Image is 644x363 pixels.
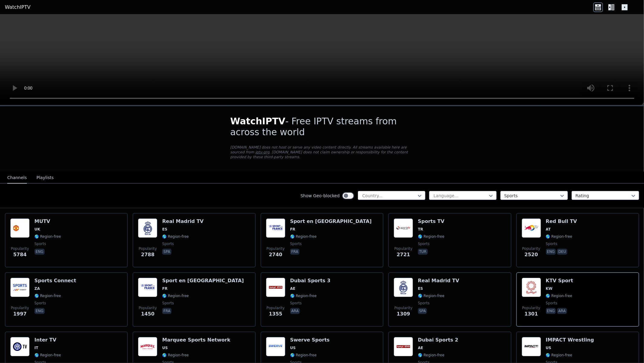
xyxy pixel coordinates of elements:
[290,234,317,239] span: 🌎 Region-free
[546,249,556,255] p: eng
[138,337,157,356] img: Marquee Sports Network
[162,301,174,306] span: sports
[522,278,541,297] img: KTV Sport
[418,249,428,255] p: tur
[269,310,283,318] span: 1355
[13,251,27,258] span: 5784
[394,337,413,356] img: Dubai Sports 2
[10,337,30,356] img: Inter TV
[418,278,459,284] h6: Real Madrid TV
[139,306,157,310] span: Popularity
[230,116,286,126] span: WatchIPTV
[394,246,412,251] span: Popularity
[230,145,414,159] p: [DOMAIN_NAME] does not host or serve any video content directly. All streams available here are s...
[418,293,444,298] span: 🌎 Region-free
[300,193,340,199] label: Show Geo-blocked
[162,241,174,246] span: sports
[397,310,410,318] span: 1309
[418,301,429,306] span: sports
[11,246,29,251] span: Popularity
[141,251,155,258] span: 2788
[546,353,572,358] span: 🌎 Region-free
[418,227,423,232] span: TR
[394,306,412,310] span: Popularity
[418,286,423,291] span: ES
[290,218,372,224] h6: Sport en [GEOGRAPHIC_DATA]
[524,251,538,258] span: 2520
[162,227,167,232] span: ES
[546,301,557,306] span: sports
[141,310,155,318] span: 1450
[162,308,171,314] p: fra
[290,353,317,358] span: 🌎 Region-free
[418,241,429,246] span: sports
[138,278,157,297] img: Sport en France
[34,301,46,306] span: sports
[290,308,300,314] p: ara
[290,241,302,246] span: sports
[546,286,553,291] span: KW
[162,249,171,255] p: spa
[290,249,300,255] p: fra
[162,234,189,239] span: 🌎 Region-free
[290,301,302,306] span: sports
[557,249,567,255] p: deu
[290,345,296,350] span: US
[267,306,285,310] span: Popularity
[7,172,27,184] button: Channels
[522,246,540,251] span: Popularity
[34,234,61,239] span: 🌎 Region-free
[546,227,551,232] span: AT
[557,308,567,314] p: ara
[266,218,285,238] img: Sport en France
[10,278,30,297] img: Sports Connect
[546,218,577,224] h6: Red Bull TV
[266,337,285,356] img: Swerve Sports
[290,286,295,291] span: AE
[418,218,444,224] h6: Sports TV
[522,306,540,310] span: Popularity
[34,218,61,224] h6: MUTV
[418,234,444,239] span: 🌎 Region-free
[267,246,285,251] span: Popularity
[162,278,244,284] h6: Sport en [GEOGRAPHIC_DATA]
[266,278,285,297] img: Dubai Sports 3
[34,308,45,314] p: eng
[522,218,541,238] img: Red Bull TV
[162,293,189,298] span: 🌎 Region-free
[138,218,157,238] img: Real Madrid TV
[34,241,46,246] span: sports
[394,218,413,238] img: Sports TV
[522,337,541,356] img: IMPACT Wrestling
[290,278,331,284] h6: Dubai Sports 3
[5,4,30,11] a: WatchIPTV
[418,337,458,343] h6: Dubai Sports 2
[34,249,45,255] p: eng
[546,293,572,298] span: 🌎 Region-free
[255,150,270,154] a: iptv-org
[34,353,61,358] span: 🌎 Region-free
[34,227,40,232] span: UK
[34,278,76,284] h6: Sports Connect
[546,337,594,343] h6: IMPACT Wrestling
[13,310,27,318] span: 1997
[546,278,573,284] h6: KTV Sport
[34,337,61,343] h6: Inter TV
[546,308,556,314] p: eng
[11,306,29,310] span: Popularity
[10,218,30,238] img: MUTV
[546,345,551,350] span: US
[524,310,538,318] span: 1301
[290,337,330,343] h6: Swerve Sports
[397,251,410,258] span: 2721
[162,345,168,350] span: US
[546,241,557,246] span: sports
[162,218,203,224] h6: Real Madrid TV
[546,234,572,239] span: 🌎 Region-free
[162,353,189,358] span: 🌎 Region-free
[394,278,413,297] img: Real Madrid TV
[34,286,40,291] span: ZA
[418,345,423,350] span: AE
[290,227,295,232] span: FR
[418,308,427,314] p: spa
